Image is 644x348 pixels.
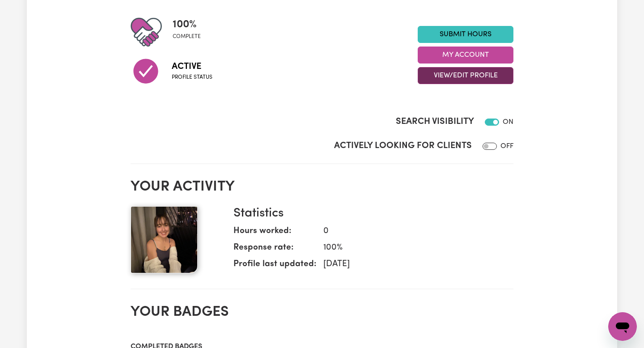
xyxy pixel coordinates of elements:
[500,143,513,150] span: OFF
[418,26,513,43] a: Submit Hours
[131,206,198,273] img: Your profile picture
[608,312,637,341] iframe: Button to launch messaging window
[316,242,506,255] dd: 100 %
[233,225,316,242] dt: Hours worked:
[503,119,513,126] span: ON
[131,304,513,321] h2: Your badges
[396,115,474,128] label: Search Visibility
[316,225,506,238] dd: 0
[233,258,316,275] dt: Profile last updated:
[233,206,506,221] h3: Statistics
[418,47,513,64] button: My Account
[173,33,201,41] span: complete
[172,60,212,73] span: Active
[172,73,212,81] span: Profile status
[316,258,506,271] dd: [DATE]
[173,17,208,48] div: Profile completeness: 100%
[418,67,513,84] button: View/Edit Profile
[173,17,201,33] span: 100 %
[131,178,513,195] h2: Your activity
[334,139,472,153] label: Actively Looking for Clients
[233,242,316,258] dt: Response rate:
